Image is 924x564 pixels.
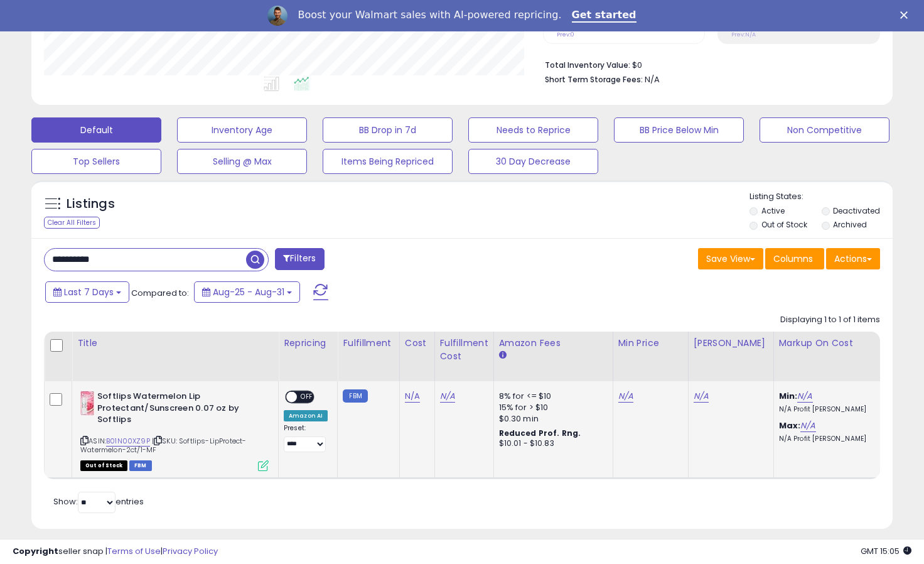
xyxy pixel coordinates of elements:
[80,391,94,416] img: 41azzlNPqFL._SL40_.jpg
[177,117,307,143] button: Inventory Age
[275,248,324,270] button: Filters
[284,337,332,350] div: Repricing
[323,117,453,143] button: BB Drop in 7d
[298,9,561,21] div: Boost your Walmart sales with AI-powered repricing.
[779,337,888,350] div: Markup on Cost
[67,195,115,213] h5: Listings
[343,389,367,403] small: FBM
[545,60,630,70] b: Total Inventory Value:
[31,117,161,143] button: Default
[761,205,785,216] label: Active
[760,117,889,143] button: Non Competitive
[499,428,581,438] b: Reduced Prof. Rng.
[405,390,420,403] a: N/A
[499,413,603,425] div: $0.30 min
[131,287,189,299] span: Compared to:
[572,9,637,23] a: Get started
[440,337,488,363] div: Fulfillment Cost
[797,390,812,403] a: N/A
[343,337,394,350] div: Fulfillment
[194,281,300,303] button: Aug-25 - Aug-31
[826,248,880,269] button: Actions
[80,436,247,455] span: | SKU: Softlips-LipProtect-Watermelon-2ct/1-MF
[618,390,633,403] a: N/A
[557,31,574,38] small: Prev: 0
[44,217,100,229] div: Clear All Filters
[80,391,269,470] div: ASIN:
[900,11,913,19] div: Close
[779,420,801,431] b: Max:
[800,420,815,432] a: N/A
[861,545,911,557] span: 2025-09-9 15:05 GMT
[405,337,429,350] div: Cost
[499,402,603,413] div: 15% for > $10
[545,57,871,72] li: $0
[53,496,144,507] span: Show: entries
[779,405,883,414] p: N/A Profit [PERSON_NAME]
[773,332,893,381] th: The percentage added to the cost of goods (COGS) that forms the calculator for Min & Max prices.
[297,392,317,403] span: OFF
[213,286,284,298] span: Aug-25 - Aug-31
[765,248,824,269] button: Columns
[694,390,709,403] a: N/A
[13,545,58,557] strong: Copyright
[499,391,603,402] div: 8% for <= $10
[163,545,218,557] a: Privacy Policy
[80,460,127,471] span: All listings that are currently out of stock and unavailable for purchase on Amazon
[618,337,683,350] div: Min Price
[77,337,273,350] div: Title
[499,438,603,449] div: $10.01 - $10.83
[64,286,114,298] span: Last 7 Days
[107,545,161,557] a: Terms of Use
[267,6,287,26] img: Profile image for Adrian
[780,314,880,326] div: Displaying 1 to 1 of 1 items
[614,117,744,143] button: BB Price Below Min
[97,391,250,429] b: Softlips Watermelon Lip Protectant/Sunscreen 0.07 oz by Softlips
[749,191,893,203] p: Listing States:
[761,219,807,230] label: Out of Stock
[779,435,883,443] p: N/A Profit [PERSON_NAME]
[13,546,218,558] div: seller snap | |
[731,31,756,38] small: Prev: N/A
[645,73,660,85] span: N/A
[45,281,129,303] button: Last 7 Days
[31,149,161,174] button: Top Sellers
[499,337,608,350] div: Amazon Fees
[779,390,798,402] b: Min:
[694,337,768,350] div: [PERSON_NAME]
[106,436,150,447] a: B01N00XZ9P
[468,149,598,174] button: 30 Day Decrease
[545,74,643,85] b: Short Term Storage Fees:
[129,460,152,471] span: FBM
[440,390,455,403] a: N/A
[499,350,507,361] small: Amazon Fees.
[833,205,880,216] label: Deactivated
[833,219,867,230] label: Archived
[177,149,307,174] button: Selling @ Max
[698,248,763,269] button: Save View
[284,410,328,421] div: Amazon AI
[468,117,598,143] button: Needs to Reprice
[773,252,813,265] span: Columns
[284,424,328,452] div: Preset:
[323,149,453,174] button: Items Being Repriced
